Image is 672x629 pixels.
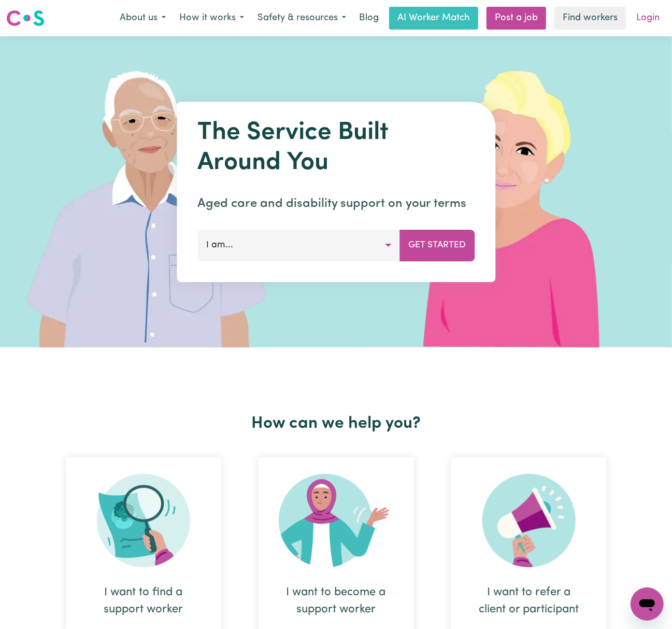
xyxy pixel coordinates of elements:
img: Become Worker [279,474,394,567]
a: Blog [353,7,385,30]
a: Post a job [487,7,546,30]
h1: The Service Built Around You [197,118,475,178]
a: Login [630,7,666,30]
button: About us [113,7,173,29]
a: AI Worker Match [389,7,478,30]
div: I want to refer a client or participant [476,584,582,618]
p: Aged care and disability support on your terms [197,194,475,213]
button: I am... [197,230,400,261]
img: Refer [482,474,576,567]
a: Careseekers logo [6,6,45,30]
a: Find workers [554,7,626,30]
div: I want to become a support worker [283,584,389,618]
img: Careseekers logo [6,9,45,27]
h2: How can we help you? [47,414,625,434]
button: How it works [173,7,251,29]
button: Safety & resources [251,7,353,29]
iframe: Button to launch messaging window [631,588,664,621]
div: I want to find a support worker [91,584,196,618]
img: Search [97,474,190,567]
button: Get Started [399,230,475,261]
